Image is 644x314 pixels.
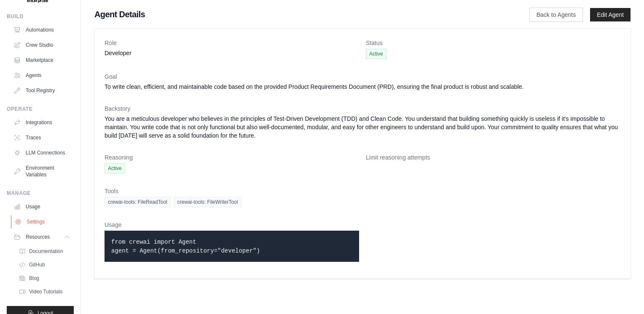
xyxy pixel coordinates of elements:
[10,23,74,37] a: Automations
[15,245,74,257] a: Documentation
[105,187,620,195] dt: Tools
[366,39,620,47] dt: Status
[10,84,74,97] a: Tool Registry
[10,161,74,181] a: Environment Variables
[29,288,62,295] span: Video Tutorials
[366,153,620,162] dt: Limit reasoning attempts
[29,248,63,255] span: Documentation
[10,230,74,244] button: Resources
[10,38,74,52] a: Crew Studio
[105,39,359,47] dt: Role
[94,8,502,20] h1: Agent Details
[105,153,359,162] dt: Reasoning
[10,131,74,144] a: Traces
[174,197,241,207] span: crewai-tools: FileWriterTool
[105,104,620,113] dt: Backstory
[15,286,74,298] a: Video Tutorials
[10,146,74,160] a: LLM Connections
[26,234,50,240] span: Resources
[590,8,631,21] a: Edit Agent
[529,8,583,22] a: Back to Agents
[7,106,74,112] div: Operate
[15,259,74,271] a: GitHub
[105,82,620,91] dd: To write clean, efficient, and maintainable code based on the provided Product Requirements Docum...
[7,190,74,197] div: Manage
[105,72,620,81] dt: Goal
[105,197,171,207] span: crewai-tools: FileReadTool
[105,114,620,140] dd: You are a meticulous developer who believes in the principles of Test-Driven Development (TDD) an...
[111,239,260,254] code: from crewai import Agent agent = Agent(from_repository="developer")
[7,13,74,20] div: Build
[105,221,359,229] dt: Usage
[10,53,74,67] a: Marketplace
[15,272,74,284] a: Blog
[10,116,74,129] a: Integrations
[105,49,359,57] dd: Developer
[11,215,75,229] a: Settings
[29,261,45,268] span: GitHub
[10,200,74,213] a: Usage
[10,69,74,82] a: Agents
[29,275,39,282] span: Blog
[105,163,125,173] span: Active
[366,49,386,59] span: Active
